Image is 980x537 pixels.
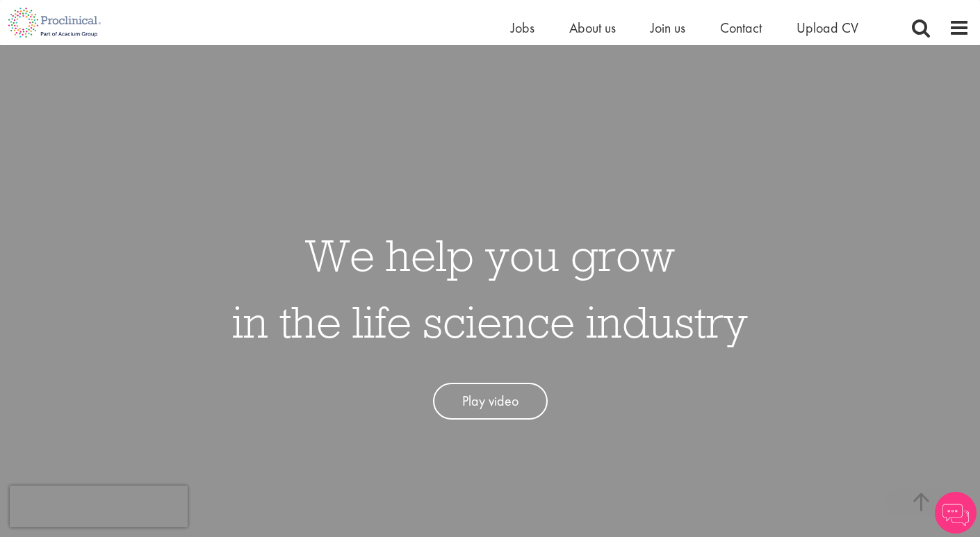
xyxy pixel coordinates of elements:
a: Jobs [511,19,534,37]
a: About us [569,19,616,37]
h1: We help you grow in the life science industry [232,222,748,355]
a: Upload CV [797,19,858,37]
a: Play video [433,383,548,420]
img: Chatbot [935,492,977,534]
a: Join us [651,19,685,37]
a: Contact [720,19,762,37]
